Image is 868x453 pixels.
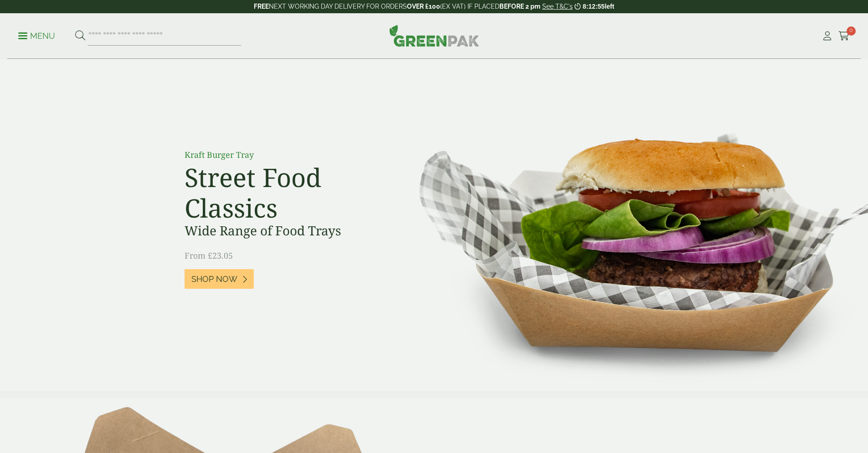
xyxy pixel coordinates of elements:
[390,59,868,391] img: Street Food Classics
[185,269,254,289] a: Shop Now
[18,31,55,42] p: Menu
[407,3,440,10] strong: OVER £100
[191,274,237,284] span: Shop Now
[847,26,856,36] span: 0
[542,3,573,10] a: See T&C's
[583,3,605,10] span: 8:12:55
[185,223,390,239] h3: Wide Range of Food Trays
[185,149,390,161] p: Kraft Burger Tray
[838,31,850,41] i: Cart
[185,162,390,223] h2: Street Food Classics
[18,31,55,40] a: Menu
[499,3,540,10] strong: BEFORE 2 pm
[254,3,269,10] strong: FREE
[838,29,850,43] a: 0
[185,250,233,261] span: From £23.05
[389,25,479,47] img: GreenPak Supplies
[605,3,614,10] span: left
[822,31,833,41] i: My Account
